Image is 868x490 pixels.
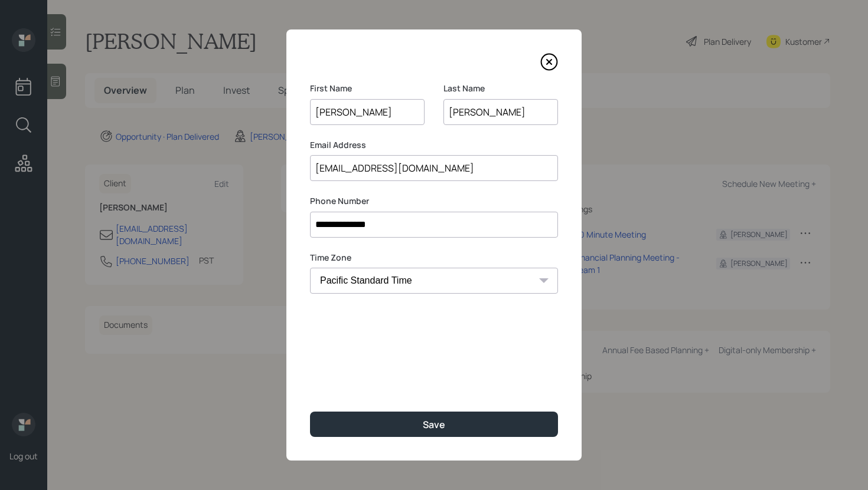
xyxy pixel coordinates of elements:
[423,418,445,431] div: Save
[310,139,558,151] label: Email Address
[443,83,558,94] label: Last Name
[310,195,558,207] label: Phone Number
[310,252,558,264] label: Time Zone
[310,83,425,94] label: First Name
[310,412,558,437] button: Save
